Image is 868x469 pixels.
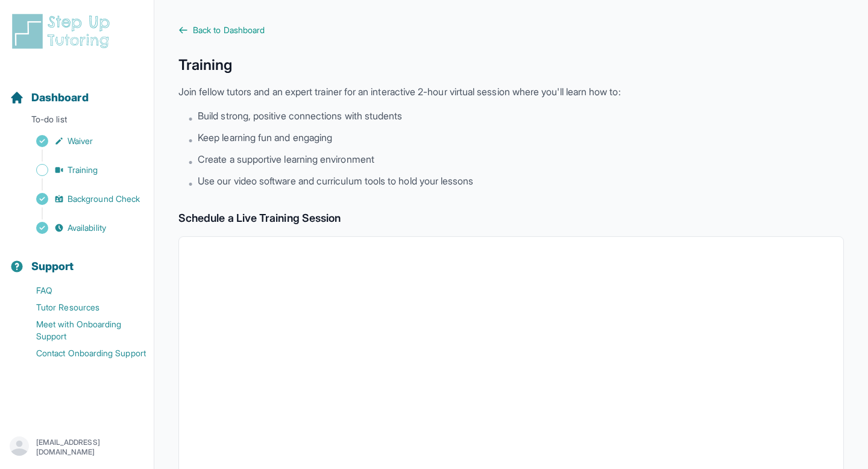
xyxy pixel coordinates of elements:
[31,89,89,106] span: Dashboard
[198,109,402,123] span: Build strong, positive connections with students
[198,174,473,188] span: Use our video software and curriculum tools to hold your lessons
[10,133,154,150] a: Waiver
[10,219,154,236] a: Availability
[178,24,844,36] a: Back to Dashboard
[5,70,149,111] button: Dashboard
[10,89,89,106] a: Dashboard
[198,152,374,166] span: Create a supportive learning environment
[5,113,149,130] p: To-do list
[178,55,844,75] h1: Training
[31,258,74,275] span: Support
[178,210,844,227] h2: Schedule a Live Training Session
[188,133,193,147] span: •
[10,345,154,362] a: Contact Onboarding Support
[68,222,106,234] span: Availability
[193,24,265,36] span: Back to Dashboard
[10,190,154,207] a: Background Check
[178,84,844,99] p: Join fellow tutors and an expert trainer for an interactive 2-hour virtual session where you'll l...
[198,130,332,145] span: Keep learning fun and engaging
[188,176,193,190] span: •
[188,154,193,169] span: •
[10,316,154,345] a: Meet with Onboarding Support
[10,162,154,178] a: Training
[68,135,93,147] span: Waiver
[36,438,144,457] p: [EMAIL_ADDRESS][DOMAIN_NAME]
[188,111,193,125] span: •
[10,12,117,51] img: logo
[68,164,98,176] span: Training
[10,282,154,299] a: FAQ
[5,239,149,280] button: Support
[68,193,140,205] span: Background Check
[10,436,144,458] button: [EMAIL_ADDRESS][DOMAIN_NAME]
[10,299,154,316] a: Tutor Resources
